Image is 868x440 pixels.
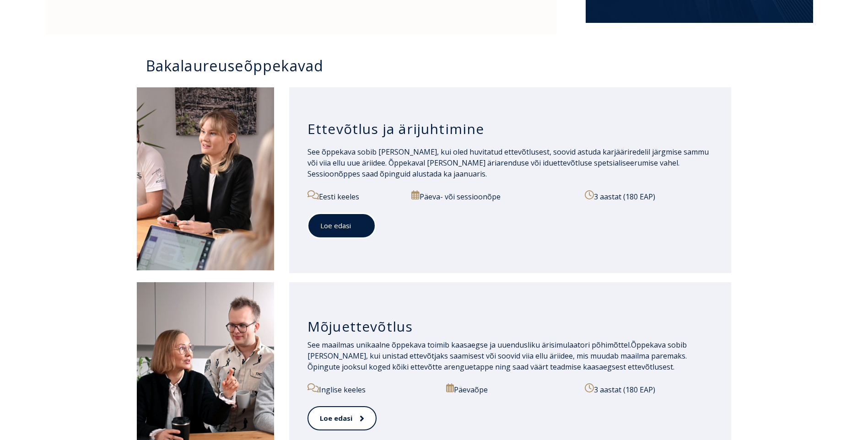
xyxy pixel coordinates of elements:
[307,340,687,372] span: Õppekava sobib [PERSON_NAME], kui unistad ettevõtjaks saamisest või soovid viia ellu äriidee, mis...
[411,190,574,202] p: Päeva- või sessioonõpe
[585,190,713,202] p: 3 aastat (180 EAP)
[446,383,574,395] p: Päevaõpe
[307,190,401,202] p: Eesti keeles
[307,147,709,179] span: See õppekava sobib [PERSON_NAME], kui oled huvitatud ettevõtlusest, soovid astuda karjääriredelil...
[307,406,377,430] a: Loe edasi
[307,120,713,138] h3: Ettevõtlus ja ärijuhtimine
[137,87,274,270] img: Ettevõtlus ja ärijuhtimine
[146,58,732,74] h3: Bakalaureuseõppekavad
[585,383,704,395] p: 3 aastat (180 EAP)
[307,383,436,395] p: Inglise keeles
[307,318,713,335] h3: Mõjuettevõtlus
[307,213,376,238] a: Loe edasi
[307,340,631,350] span: See maailmas unikaalne õppekava toimib kaasaegse ja uuendusliku ärisimulaatori põhimõttel.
